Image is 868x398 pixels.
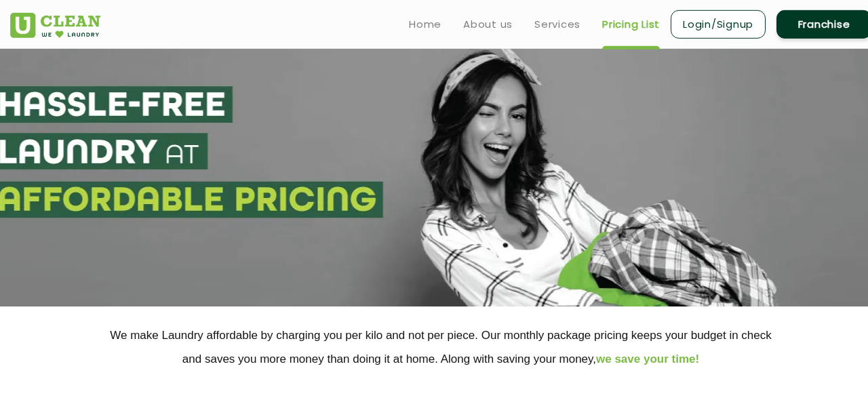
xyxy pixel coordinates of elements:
a: Login/Signup [671,10,766,39]
span: we save your time! [596,353,699,365]
a: Home [409,16,441,33]
a: Pricing List [602,16,660,33]
a: Services [534,16,580,33]
img: UClean Laundry and Dry Cleaning [10,13,100,38]
a: About us [463,16,513,33]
